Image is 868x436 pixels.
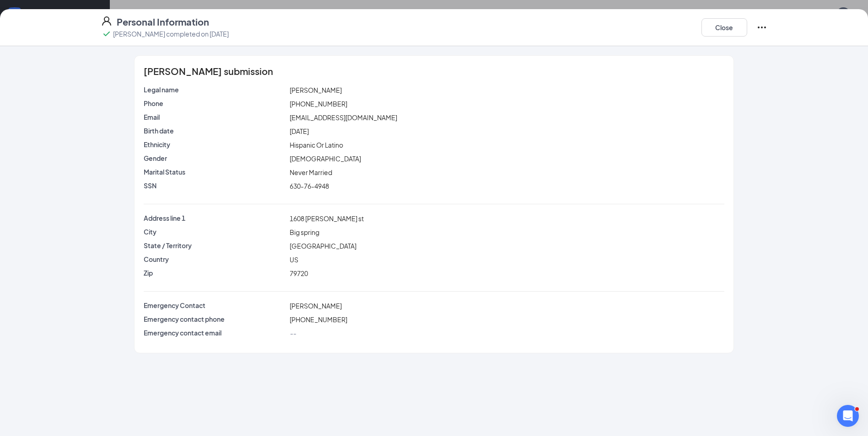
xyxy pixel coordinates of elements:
p: Zip [144,268,286,277]
span: 1608 [PERSON_NAME] st [290,214,364,223]
span: 79720 [290,269,308,277]
span: Big spring [290,228,319,236]
span: US [290,255,298,264]
span: 630-76-4948 [290,182,329,190]
p: Ethnicity [144,140,286,149]
span: [PERSON_NAME] [290,302,342,310]
span: [PHONE_NUMBER] [290,315,347,324]
svg: User [101,16,112,27]
h4: Personal Information [117,16,209,28]
span: [PERSON_NAME] [290,86,342,94]
p: State / Territory [144,241,286,250]
span: -- [290,329,296,337]
p: Emergency contact phone [144,314,286,324]
span: Hispanic Or Latino [290,141,343,149]
p: Phone [144,99,286,108]
p: Email [144,112,286,122]
svg: Ellipses [756,22,767,33]
p: Address line 1 [144,213,286,223]
span: [EMAIL_ADDRESS][DOMAIN_NAME] [290,113,397,122]
p: City [144,227,286,236]
span: [DATE] [290,127,309,135]
span: Never Married [290,168,332,176]
iframe: Intercom live chat [837,405,859,427]
p: [PERSON_NAME] completed on [DATE] [113,29,229,38]
span: [GEOGRAPHIC_DATA] [290,242,356,250]
span: [DEMOGRAPHIC_DATA] [290,154,361,163]
p: Legal name [144,85,286,94]
span: [PERSON_NAME] submission [144,67,273,76]
p: Birth date [144,126,286,135]
span: [PHONE_NUMBER] [290,100,347,108]
button: Close [701,18,747,37]
p: Emergency Contact [144,301,286,310]
svg: Checkmark [101,28,112,39]
p: SSN [144,181,286,190]
p: Gender [144,154,286,163]
p: Country [144,255,286,264]
p: Marital Status [144,167,286,176]
p: Emergency contact email [144,328,286,337]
